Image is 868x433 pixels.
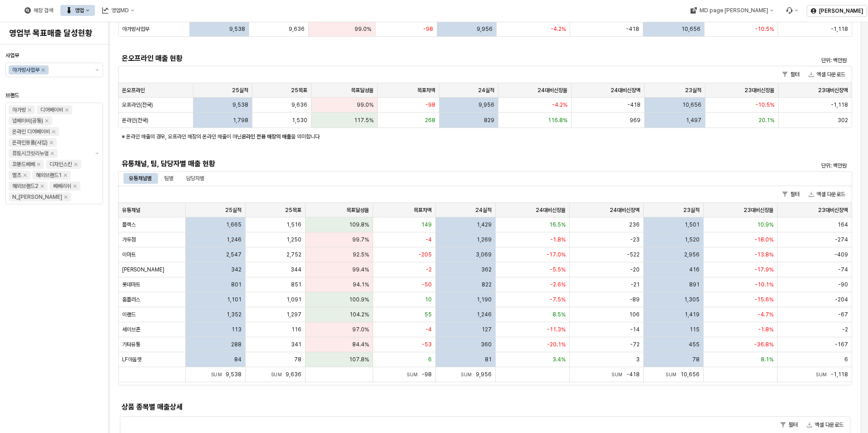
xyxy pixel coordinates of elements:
[761,356,774,363] span: 8.1%
[122,311,136,318] span: 이랜드
[818,87,848,94] span: 23대비신장액
[292,117,307,124] span: 1,530
[550,281,566,288] span: -2.6%
[551,25,566,33] span: -4.2%
[291,266,301,273] span: 344
[52,130,55,133] div: Remove 온라인 디어베이비
[353,281,369,288] span: 94.1%
[225,207,242,214] span: 25실적
[838,221,848,228] span: 164
[684,251,700,258] span: 2,956
[122,117,148,124] span: 온라인(전국)
[547,341,566,348] span: -20.1%
[477,25,493,33] span: 9,956
[423,25,433,33] span: -98
[34,7,53,14] div: 매장 검색
[346,207,369,214] span: 목표달성율
[426,266,432,273] span: -2
[286,371,301,378] span: 9,636
[232,87,248,94] span: 25실적
[421,221,432,228] span: 149
[630,236,640,243] span: -23
[64,195,68,199] div: Remove N_이야이야오
[12,65,39,74] div: 아가방사업부
[229,25,245,33] span: 9,538
[629,221,640,228] span: 236
[12,149,49,158] div: 퓨토시크릿리뉴얼
[417,87,435,94] span: 목표차액
[835,341,848,348] span: -167
[428,356,432,363] span: 6
[485,356,492,363] span: 81
[74,162,78,166] div: Remove 디자인스킨
[12,182,39,191] div: 해외브랜드2
[122,159,665,168] h5: 유통채널, 팀, 담당자별 매출 현황
[755,251,774,258] span: -13.8%
[234,356,242,363] span: 84
[227,236,242,243] span: 1,246
[286,236,301,243] span: 1,250
[50,152,54,155] div: Remove 퓨토시크릿리뉴얼
[552,356,566,363] span: 3.4%
[550,296,566,303] span: -7.5%
[685,5,779,16] div: MD page 이동
[294,356,301,363] span: 78
[552,311,566,318] span: 8.5%
[349,296,369,303] span: 100.9%
[758,311,774,318] span: -4.7%
[226,251,242,258] span: 2,547
[354,117,374,124] span: 117.5%
[538,87,567,94] span: 24대비신장율
[834,251,848,258] span: -409
[844,356,848,363] span: 6
[477,296,492,303] span: 1,190
[286,296,301,303] span: 1,091
[838,117,848,124] span: 302
[231,341,242,348] span: 288
[226,371,242,378] span: 9,538
[349,356,369,363] span: 107.8%
[685,5,779,16] button: MD page [PERSON_NAME]
[186,173,204,184] div: 담당자별
[482,281,492,288] span: 822
[12,160,35,169] div: 꼬똥드베베
[122,236,136,243] span: 가두점
[12,127,50,136] div: 온라인 디어베이비
[779,69,803,80] button: 필터
[40,184,44,188] div: Remove 해외브랜드2
[685,311,700,318] span: 1,419
[286,311,301,318] span: 1,297
[548,117,567,124] span: 116.8%
[159,173,179,184] div: 팀별
[842,326,848,333] span: -2
[425,296,432,303] span: 10
[352,341,369,348] span: 84.4%
[73,184,77,188] div: Remove 베베리쉬
[461,372,476,377] span: Sum
[816,372,831,377] span: Sum
[692,356,700,363] span: 78
[674,56,847,64] p: 단위: 백만원
[611,87,641,94] span: 24대비신장액
[422,341,432,348] span: -53
[232,101,248,108] span: 9,538
[755,266,774,273] span: -17.9%
[109,22,868,433] main: App Frame
[627,251,640,258] span: -522
[755,296,774,303] span: -15.6%
[122,281,140,288] span: 롯데마트
[19,5,59,16] button: 매장 검색
[122,54,665,63] h5: 온오프라인 매출 현황
[12,171,21,180] div: 엘츠
[242,133,291,140] strong: 온라인 전용 매장의 매출
[211,372,226,377] span: Sum
[28,108,31,112] div: Remove 아가방
[689,281,700,288] span: 891
[97,5,140,16] button: 영업MD
[549,221,566,228] span: 16.5%
[407,372,422,377] span: Sum
[477,236,492,243] span: 1,269
[831,371,848,378] span: -1,118
[164,173,173,184] div: 팀별
[65,108,69,112] div: Remove 디어베이비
